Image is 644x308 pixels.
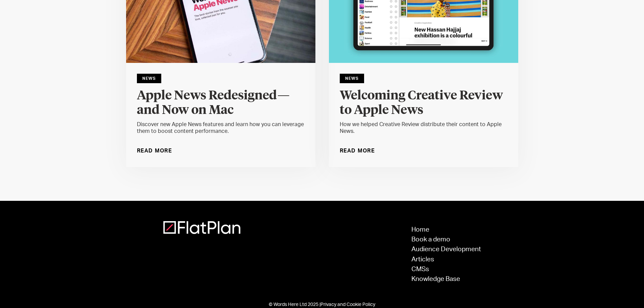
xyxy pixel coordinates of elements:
[137,89,305,121] a: Apple News Redesigned — and Now on Mac
[411,276,481,282] a: Knowledge Base
[137,145,172,156] a: Read More
[137,121,305,135] div: Discover new Apple News features and learn how you can leverage them to boost content performance.
[137,89,305,118] h4: Apple News Redesigned — and Now on Mac
[411,256,481,263] a: Articles
[411,236,481,243] a: Book a demo
[411,246,481,253] a: Audience Development
[411,227,481,233] a: Home
[163,301,481,308] div: © Words Here Ltd 2025 |
[340,89,507,118] h4: Welcoming Creative Review to Apple News
[411,266,481,273] a: CMSs
[320,302,375,307] a: Privacy and Cookie Policy
[340,74,364,83] div: News
[340,89,507,121] a: Welcoming Creative Review to Apple News
[340,145,375,156] a: Read More
[340,121,507,135] div: How we helped Creative Review distribute their content to Apple News.
[137,74,161,83] div: News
